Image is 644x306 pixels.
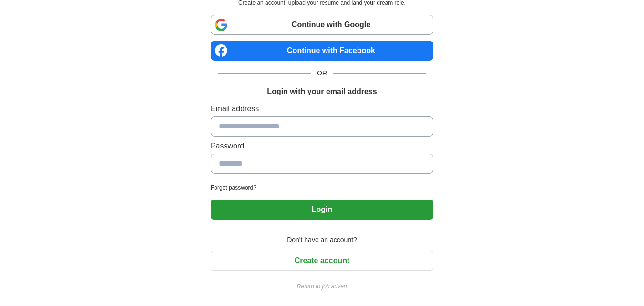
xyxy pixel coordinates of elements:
[211,251,433,271] button: Create account
[211,140,433,152] label: Password
[211,256,433,264] a: Create account
[211,41,433,61] a: Continue with Facebook
[211,15,433,35] a: Continue with Google
[267,86,377,97] h1: Login with your email address
[281,235,363,245] span: Don't have an account?
[211,183,433,192] a: Forgot password?
[311,68,333,78] span: OR
[211,200,433,220] button: Login
[211,103,433,115] label: Email address
[211,282,433,291] a: Return to job advert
